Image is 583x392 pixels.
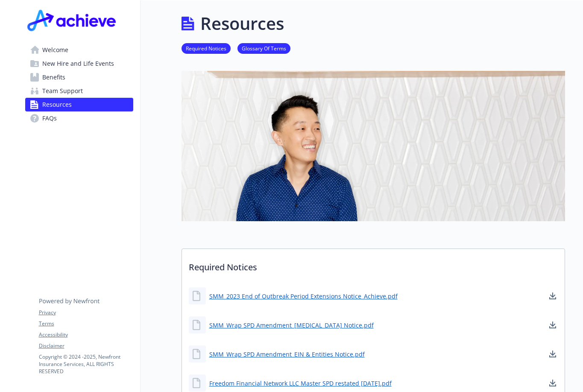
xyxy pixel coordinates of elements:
a: download document [548,378,558,388]
p: Copyright © 2024 - 2025 , Newfront Insurance Services, ALL RIGHTS RESERVED [39,353,133,375]
a: Welcome [25,43,133,57]
span: Benefits [42,70,65,84]
a: SMM_Wrap SPD Amendment_EIN & Entities Notice.pdf [209,350,365,359]
a: Benefits [25,70,133,84]
span: Resources [42,98,72,111]
img: resources page banner [182,71,565,221]
span: Team Support [42,84,83,98]
a: FAQs [25,111,133,125]
a: Disclaimer [39,342,133,350]
a: download document [548,291,558,301]
a: Terms [39,320,133,328]
a: SMM_Wrap SPD Amendment_[MEDICAL_DATA] Notice.pdf [209,321,374,330]
a: Accessibility [39,331,133,339]
h1: Resources [200,11,284,36]
a: download document [548,349,558,359]
p: Required Notices [182,249,565,281]
a: Privacy [39,309,133,316]
a: SMM_2023 End of Outbreak Period Extensions Notice_Achieve.pdf [209,292,398,301]
a: download document [548,320,558,330]
a: Glossary Of Terms [237,44,290,52]
span: FAQs [42,111,57,125]
a: Team Support [25,84,133,98]
a: New Hire and Life Events [25,57,133,70]
span: Welcome [42,43,68,57]
span: New Hire and Life Events [42,57,114,70]
a: Freedom Financial Network LLC Master SPD restated [DATE].pdf [209,379,392,388]
a: Resources [25,98,133,111]
a: Required Notices [182,44,231,52]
